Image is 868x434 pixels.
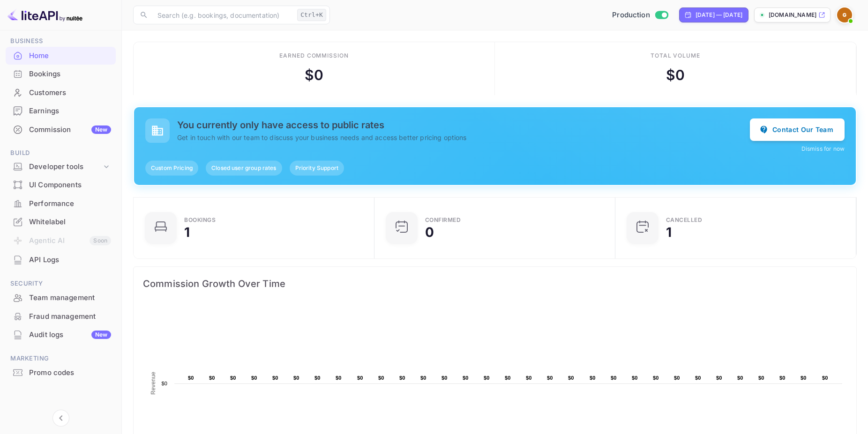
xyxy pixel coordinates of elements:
text: $0 [632,375,638,381]
span: Closed user group rates [206,164,282,172]
text: $0 [674,375,680,381]
a: Performance [6,195,116,212]
img: GrupoVDT [837,7,852,22]
div: Bookings [6,65,116,83]
div: [DATE] — [DATE] [696,11,742,19]
div: Home [6,47,116,65]
text: $0 [463,375,469,381]
text: $0 [420,375,427,381]
text: $0 [230,375,236,381]
div: 0 [425,226,434,239]
div: Earnings [6,102,116,120]
div: CANCELLED [666,217,703,223]
div: Promo codes [29,368,111,378]
span: Business [6,36,116,46]
button: Collapse navigation [52,410,69,427]
span: Priority Support [290,164,344,172]
text: $0 [251,375,257,381]
text: $0 [526,375,532,381]
div: Team management [6,289,116,307]
span: Production [612,10,650,21]
div: CommissionNew [6,121,116,139]
text: $0 [209,375,215,381]
span: Commission Growth Over Time [143,276,847,291]
div: UI Components [29,180,111,191]
div: Total volume [651,51,701,60]
text: $0 [801,375,807,381]
div: Bookings [29,69,111,80]
span: Build [6,148,116,158]
text: $0 [758,375,764,381]
text: $0 [314,375,321,381]
text: $0 [484,375,490,381]
span: Custom Pricing [145,164,198,172]
a: Team management [6,289,116,306]
text: $0 [272,375,278,381]
input: Search (e.g. bookings, documentation) [152,6,293,24]
div: Switch to Sandbox mode [608,10,672,21]
h5: You currently only have access to public rates [177,119,750,131]
div: Commission [29,125,111,135]
div: Audit logs [29,330,111,340]
div: Performance [6,195,116,213]
text: $0 [737,375,743,381]
text: $0 [653,375,659,381]
div: API Logs [6,251,116,269]
div: 1 [666,226,672,239]
div: Fraud management [29,311,111,322]
div: Developer tools [29,162,102,172]
div: New [91,125,111,134]
button: Contact Our Team [750,118,845,141]
text: $0 [547,375,553,381]
div: 1 [184,226,190,239]
text: $0 [779,375,786,381]
a: CommissionNew [6,121,116,138]
div: Whitelabel [6,213,116,231]
text: $0 [378,375,384,381]
span: Security [6,279,116,289]
text: $0 [568,375,574,381]
text: $0 [822,375,828,381]
a: Promo codes [6,364,116,381]
div: Earned commission [279,51,349,60]
div: Team management [29,293,111,303]
a: Fraud management [6,308,116,325]
text: $0 [293,375,299,381]
div: $ 0 [305,65,323,86]
text: $0 [336,375,342,381]
text: $0 [161,381,167,386]
div: Audit logsNew [6,326,116,344]
div: Earnings [29,106,111,117]
div: UI Components [6,176,116,194]
a: Audit logsNew [6,326,116,343]
text: $0 [505,375,511,381]
text: Revenue [150,372,157,395]
div: Whitelabel [29,217,111,228]
div: Promo codes [6,364,116,382]
a: Earnings [6,102,116,119]
div: $ 0 [666,65,685,86]
a: Whitelabel [6,213,116,230]
div: New [91,331,111,339]
div: Customers [29,88,111,98]
button: Dismiss for now [801,145,845,153]
text: $0 [188,375,194,381]
p: [DOMAIN_NAME] [769,11,816,19]
p: Get in touch with our team to discuss your business needs and access better pricing options [177,132,750,142]
text: $0 [441,375,448,381]
a: UI Components [6,176,116,193]
div: Customers [6,84,116,102]
text: $0 [611,375,617,381]
div: Home [29,51,111,61]
text: $0 [590,375,596,381]
div: Developer tools [6,159,116,175]
div: Confirmed [425,217,461,223]
div: API Logs [29,255,111,265]
text: $0 [399,375,405,381]
div: Ctrl+K [297,9,326,21]
a: Home [6,47,116,64]
a: API Logs [6,251,116,268]
div: Fraud management [6,308,116,326]
text: $0 [695,375,701,381]
a: Bookings [6,65,116,82]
